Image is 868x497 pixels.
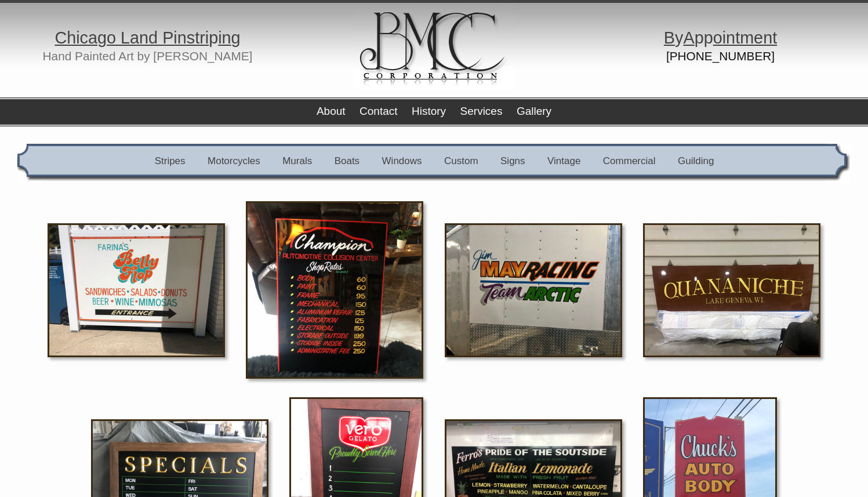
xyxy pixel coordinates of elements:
[445,223,622,357] img: IMG_3508.jpg
[460,105,503,117] a: Services
[218,28,231,47] span: in
[335,155,359,166] a: Boats
[517,105,551,117] a: Gallery
[17,144,42,183] img: gal_nav_left.gif
[603,155,656,166] a: Commercial
[48,223,225,357] img: IMG_4552.jpg
[282,155,312,166] a: Murals
[246,201,423,379] img: IMG_4294.jpg
[582,32,859,43] h1: y pp
[353,3,515,89] img: logo.gif
[713,28,777,47] span: ointment
[678,155,714,166] a: Guilding
[444,155,478,166] a: Custom
[500,155,525,166] a: Signs
[9,32,286,43] h1: g p g
[683,28,694,47] span: A
[666,49,775,63] a: [PHONE_NUMBER]
[317,105,346,117] a: About
[55,28,97,47] span: Chica
[826,144,851,183] img: gal_nav_right.gif
[664,28,675,47] span: B
[208,155,260,166] a: Motorcycles
[359,105,397,117] a: Contact
[155,155,186,166] a: Stripes
[382,155,422,166] a: Windows
[643,223,820,357] img: IMG_3224.jpg
[547,155,580,166] a: Vintage
[412,105,446,117] a: History
[107,28,209,47] span: o Land Pinstri
[9,52,286,61] h2: Hand Painted Art by [PERSON_NAME]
